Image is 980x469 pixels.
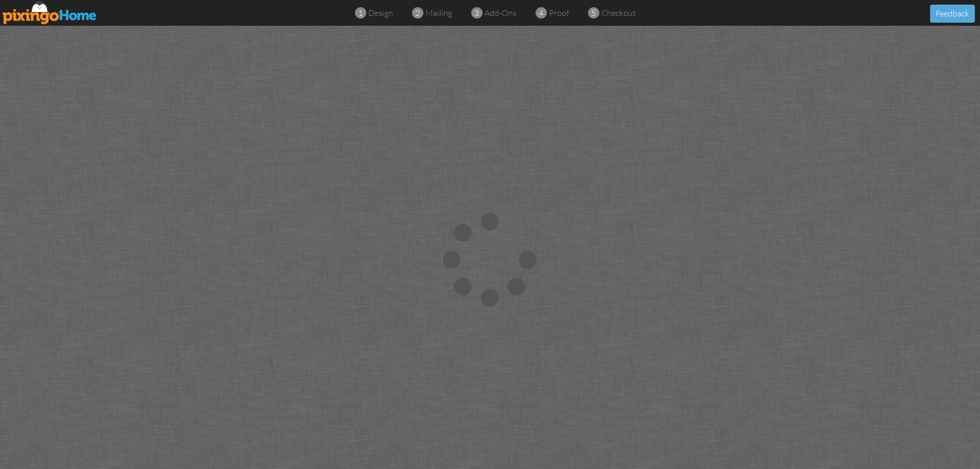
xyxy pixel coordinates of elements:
span: 3 [474,7,479,19]
span: 1 [358,7,363,19]
span: checkout [601,8,636,18]
span: 4 [539,7,543,19]
span: 2 [415,7,420,19]
span: mailing [425,8,452,18]
button: Feedback [930,5,975,23]
span: add-ons [485,8,516,18]
img: pixingo logo [3,1,97,24]
span: proof [549,8,569,18]
span: 5 [591,7,596,19]
span: design [368,8,393,18]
